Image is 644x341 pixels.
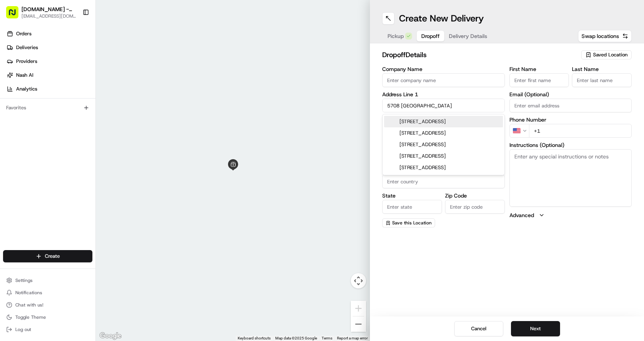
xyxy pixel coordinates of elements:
button: Saved Location [581,49,632,60]
span: [DATE] [68,119,84,125]
label: Advanced [509,211,534,219]
button: Advanced [509,211,632,219]
input: Enter state [382,200,442,214]
span: Pylon [76,190,93,196]
input: Enter last name [572,73,632,87]
div: Favorites [3,102,92,114]
input: Enter first name [509,73,569,87]
span: API Documentation [72,171,123,179]
h2: dropoff Details [382,49,577,60]
div: [STREET_ADDRESS] [384,150,503,162]
label: Address Line 1 [382,92,505,97]
input: Enter address [382,99,505,112]
label: Phone Number [509,117,632,122]
span: Save this Location [392,220,432,226]
span: Create [45,253,60,260]
button: Start new chat [130,76,140,85]
label: Last Name [572,66,632,72]
button: Notifications [3,287,92,298]
a: Analytics [3,83,95,95]
h1: Create New Delivery [399,12,484,25]
button: Chat with us! [3,300,92,310]
button: Cancel [454,321,503,336]
span: Settings [15,277,33,283]
label: Instructions (Optional) [509,142,632,148]
button: [EMAIL_ADDRESS][DOMAIN_NAME] [21,13,76,19]
span: Swap locations [582,32,619,40]
span: • [25,140,28,146]
a: Nash AI [3,69,95,81]
div: Suggestions [382,114,505,175]
span: Log out [15,326,31,333]
span: [PERSON_NAME] [24,119,62,125]
button: Swap locations [578,30,632,42]
div: [STREET_ADDRESS] [384,139,503,150]
span: Knowledge Base [15,171,59,179]
button: Keyboard shortcuts [238,336,271,341]
a: Open this area in Google Maps (opens a new window) [98,331,123,341]
button: Settings [3,275,92,286]
div: 📗 [8,172,14,178]
a: Providers [3,55,95,68]
img: 1736555255976-a54dd68f-1ca7-489b-9aae-adbdc363a1c4 [8,73,21,87]
button: Log out [3,324,92,335]
label: Zip Code [445,193,505,198]
label: Email (Optional) [509,92,632,97]
span: Dropoff [421,32,440,40]
div: [STREET_ADDRESS] [384,116,503,127]
span: Map data ©2025 Google [275,336,317,340]
span: • [64,119,66,125]
img: 8016278978528_b943e370aa5ada12b00a_72.png [16,73,30,87]
button: Save this Location [382,218,435,227]
button: [DOMAIN_NAME] - The Colony[EMAIL_ADDRESS][DOMAIN_NAME] [3,3,79,21]
img: Google [98,331,123,341]
input: Clear [20,49,127,58]
a: Deliveries [3,41,95,54]
input: Enter company name [382,73,505,87]
button: Next [511,321,560,336]
span: Pickup [388,32,404,40]
img: Nash [8,8,23,23]
span: Toggle Theme [15,314,46,320]
a: Orders [3,28,95,40]
div: Start new chat [34,73,126,81]
span: Delivery Details [449,32,487,40]
input: Enter zip code [445,200,505,214]
button: Zoom out [351,316,366,332]
span: Deliveries [16,44,38,51]
p: Welcome 👋 [8,31,140,43]
a: Report a map error [337,336,368,340]
span: [DATE] [30,140,45,146]
input: Enter country [382,175,505,188]
label: State [382,193,442,198]
button: Toggle Theme [3,312,92,323]
a: Powered byPylon [54,190,93,196]
a: 💻API Documentation [62,168,126,182]
button: Create [3,250,92,262]
div: 💻 [65,172,71,178]
a: 📗Knowledge Base [5,168,62,182]
div: [STREET_ADDRESS] [384,162,503,173]
span: Saved Location [593,51,628,58]
button: [DOMAIN_NAME] - The Colony [21,5,76,13]
label: First Name [509,66,569,72]
span: Nash AI [16,72,33,79]
label: Company Name [382,66,505,72]
div: We're available if you need us! [34,81,105,87]
input: Enter email address [509,99,632,112]
span: Providers [16,58,37,65]
input: Enter phone number [529,124,632,138]
div: [STREET_ADDRESS] [384,127,503,139]
a: Terms (opens in new tab) [322,336,332,340]
div: Past conversations [8,100,51,106]
img: 1736555255976-a54dd68f-1ca7-489b-9aae-adbdc363a1c4 [15,119,21,125]
span: Notifications [15,290,42,296]
button: See all [119,98,140,107]
button: Zoom in [351,301,366,316]
button: Map camera controls [351,273,366,288]
span: Analytics [16,86,37,92]
span: Chat with us! [15,302,43,308]
span: Orders [16,30,31,37]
